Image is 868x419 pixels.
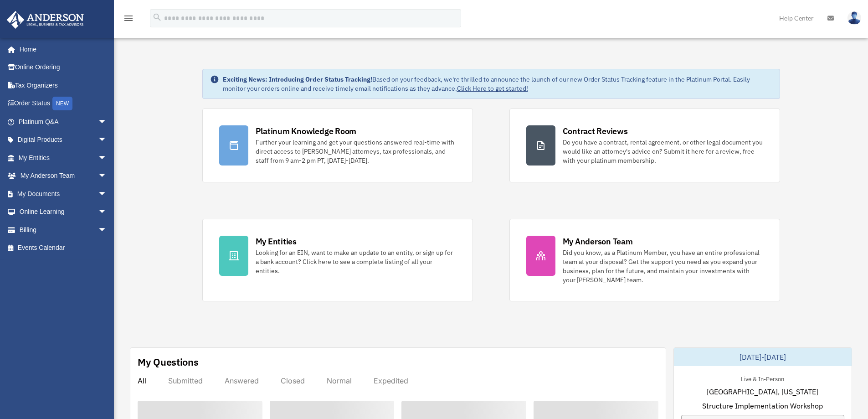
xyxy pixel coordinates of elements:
a: Tax Organizers [6,76,121,94]
div: Live & In-Person [734,373,791,383]
a: Order StatusNEW [6,94,121,113]
span: arrow_drop_down [98,131,116,150]
a: Digital Productsarrow_drop_down [6,131,121,149]
div: Platinum Knowledge Room [256,125,357,137]
div: My Entities [256,236,297,247]
span: arrow_drop_down [98,149,116,167]
span: arrow_drop_down [98,203,116,222]
div: Expedited [374,376,408,385]
div: All [138,376,146,385]
a: Platinum Knowledge Room Further your learning and get your questions answered real-time with dire... [202,109,473,182]
a: Online Learningarrow_drop_down [6,203,121,221]
div: Do you have a contract, rental agreement, or other legal document you would like an attorney's ad... [563,138,763,165]
span: Structure Implementation Workshop [702,400,823,411]
div: Submitted [168,376,203,385]
div: Looking for an EIN, want to make an update to an entity, or sign up for a bank account? Click her... [256,248,456,275]
a: My Anderson Team Did you know, as a Platinum Member, you have an entire professional team at your... [509,219,780,301]
i: search [152,12,162,22]
span: arrow_drop_down [98,185,116,203]
a: Home [6,40,116,58]
div: My Questions [138,355,199,369]
span: arrow_drop_down [98,167,116,186]
a: Click Here to get started! [457,84,528,93]
div: My Anderson Team [563,236,633,247]
div: Answered [225,376,259,385]
div: Based on your feedback, we're thrilled to announce the launch of our new Order Status Tracking fe... [223,75,772,93]
a: Contract Reviews Do you have a contract, rental agreement, or other legal document you would like... [509,109,780,182]
span: arrow_drop_down [98,113,116,131]
span: arrow_drop_down [98,221,116,239]
a: My Entitiesarrow_drop_down [6,149,121,167]
strong: Exciting News: Introducing Order Status Tracking! [223,75,372,83]
img: Anderson Advisors Platinum Portal [4,11,87,29]
a: Billingarrow_drop_down [6,221,121,239]
a: My Entities Looking for an EIN, want to make an update to an entity, or sign up for a bank accoun... [202,219,473,301]
a: My Documentsarrow_drop_down [6,185,121,203]
a: Events Calendar [6,239,121,257]
i: menu [123,13,134,24]
span: [GEOGRAPHIC_DATA], [US_STATE] [707,386,818,397]
a: My Anderson Teamarrow_drop_down [6,167,121,185]
a: menu [123,16,134,24]
div: Further your learning and get your questions answered real-time with direct access to [PERSON_NAM... [256,138,456,165]
div: Closed [281,376,305,385]
div: Normal [327,376,352,385]
a: Platinum Q&Aarrow_drop_down [6,113,121,131]
a: Online Ordering [6,58,121,77]
div: Contract Reviews [563,125,628,137]
div: [DATE]-[DATE] [674,348,852,366]
div: Did you know, as a Platinum Member, you have an entire professional team at your disposal? Get th... [563,248,763,285]
div: NEW [52,97,72,110]
img: User Pic [847,11,861,25]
